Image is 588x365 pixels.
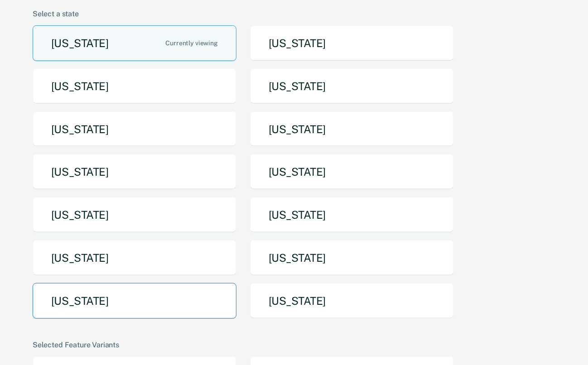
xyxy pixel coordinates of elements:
button: [US_STATE] [250,25,454,61]
button: [US_STATE] [33,283,236,319]
button: [US_STATE] [33,154,236,190]
button: [US_STATE] [250,68,454,104]
button: [US_STATE] [33,25,236,61]
button: [US_STATE] [250,154,454,190]
button: [US_STATE] [33,197,236,233]
button: [US_STATE] [250,283,454,319]
div: Select a state [33,10,552,18]
button: [US_STATE] [250,197,454,233]
button: [US_STATE] [33,111,236,147]
div: Selected Feature Variants [33,341,552,349]
button: [US_STATE] [33,240,236,276]
button: [US_STATE] [250,111,454,147]
button: [US_STATE] [250,240,454,276]
button: [US_STATE] [33,68,236,104]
